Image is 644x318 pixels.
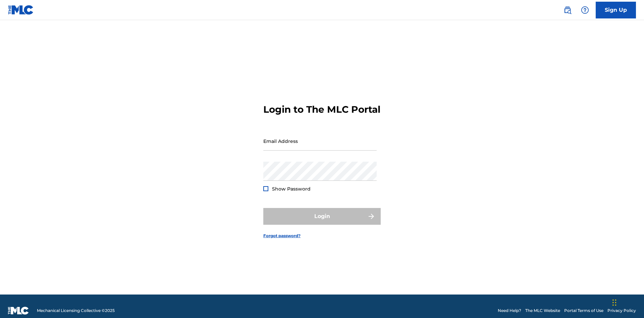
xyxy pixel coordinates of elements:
[525,308,560,314] a: The MLC Website
[610,286,644,318] iframe: Chat Widget
[272,186,311,192] span: Show Password
[581,6,589,14] img: help
[596,2,636,18] a: Sign Up
[263,233,301,239] a: Forgot password?
[8,307,29,315] img: logo
[561,3,574,17] a: Public Search
[8,5,34,15] img: MLC Logo
[612,293,616,313] div: Drag
[37,308,115,314] span: Mechanical Licensing Collective © 2025
[578,3,592,17] div: Help
[563,6,572,14] img: search
[263,104,380,115] h3: Login to The MLC Portal
[564,308,603,314] a: Portal Terms of Use
[607,308,636,314] a: Privacy Policy
[498,308,521,314] a: Need Help?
